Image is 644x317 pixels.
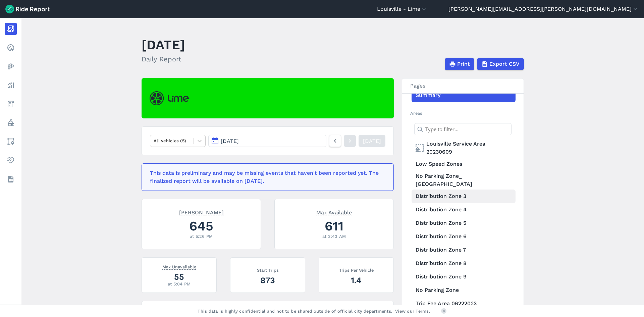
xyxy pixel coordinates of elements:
a: Distribution Zone 7 [412,243,516,257]
a: Policy [5,117,17,129]
a: Distribution Zone 5 [412,216,516,230]
a: Distribution Zone 8 [412,257,516,270]
h2: Areas [410,110,516,116]
a: Summary [412,89,516,102]
a: Distribution Zone 6 [412,230,516,243]
a: Areas [5,136,17,148]
a: Low Speed Zones [412,157,516,171]
a: Analyze [5,79,17,91]
div: at 5:04 PM [150,281,208,287]
a: Report [5,23,17,35]
a: Datasets [5,173,17,185]
span: Start Trips [257,266,279,273]
button: Export CSV [477,58,524,70]
a: Heatmaps [5,60,17,72]
div: 1.4 [327,274,385,286]
a: Realtime [5,42,17,54]
a: Health [5,154,17,166]
div: 55 [150,271,208,283]
div: 873 [238,274,297,286]
img: Lime [150,91,189,105]
a: No Parking Zone_ [GEOGRAPHIC_DATA] [412,171,516,190]
a: Distribution Zone 3 [412,190,516,203]
div: 611 [283,217,385,235]
span: Export CSV [489,60,520,68]
span: [DATE] [221,138,239,144]
div: at 3:43 AM [283,233,385,240]
h3: Pages [402,78,524,94]
a: [DATE] [359,135,385,147]
button: [PERSON_NAME][EMAIL_ADDRESS][PERSON_NAME][DOMAIN_NAME] [448,5,639,13]
span: Print [457,60,470,68]
a: Distribution Zone 4 [412,203,516,216]
a: Trip Fee Area 06222023 [412,297,516,310]
div: This data is preliminary and may be missing events that haven't been reported yet. The finalized ... [150,169,381,185]
img: Ride Report [5,5,50,13]
span: [PERSON_NAME] [179,209,224,215]
a: View our Terms. [395,308,430,314]
span: Max Available [316,209,352,215]
div: 645 [150,217,253,235]
h1: [DATE] [142,36,185,54]
input: Type to filter... [414,123,512,135]
a: No Parking Zone [412,283,516,297]
h2: Daily Report [142,54,185,64]
button: Louisville - Lime [377,5,427,13]
button: Print [445,58,474,70]
button: [DATE] [208,135,326,147]
a: Fees [5,98,17,110]
a: Distribution Zone 9 [412,270,516,283]
span: Max Unavailable [162,263,196,270]
span: Trips Per Vehicle [339,266,374,273]
a: Louisville Service Area 20230609 [412,139,516,157]
div: at 5:26 PM [150,233,253,240]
